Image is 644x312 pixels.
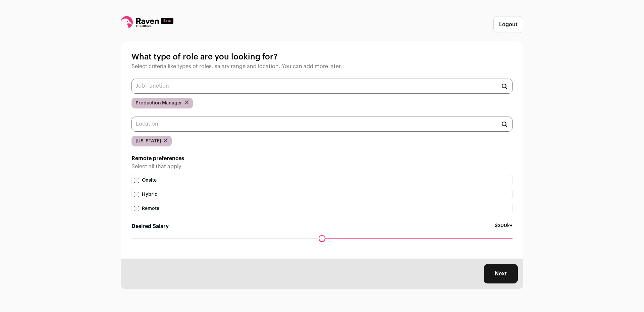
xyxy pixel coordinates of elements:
input: Job Function [131,79,513,94]
button: Next [484,264,518,283]
span: [US_STATE] [136,138,161,144]
label: Remote [131,203,513,214]
p: Select all that apply [131,163,513,171]
h2: Remote preferences [131,154,513,163]
h1: What type of role are you looking for? [131,52,513,62]
input: Onsite [134,178,139,183]
button: Logout [493,16,523,33]
span: Production Manager [136,100,182,106]
input: Hybrid [134,192,139,197]
p: Select criteria like types of roles, salary range and location. You can add more later. [131,62,513,71]
label: Desired Salary [131,222,169,230]
input: Remote [134,206,139,211]
input: Location [131,117,513,132]
span: $200k+ [495,222,513,238]
label: Hybrid [131,189,513,200]
label: Onsite [131,175,513,186]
